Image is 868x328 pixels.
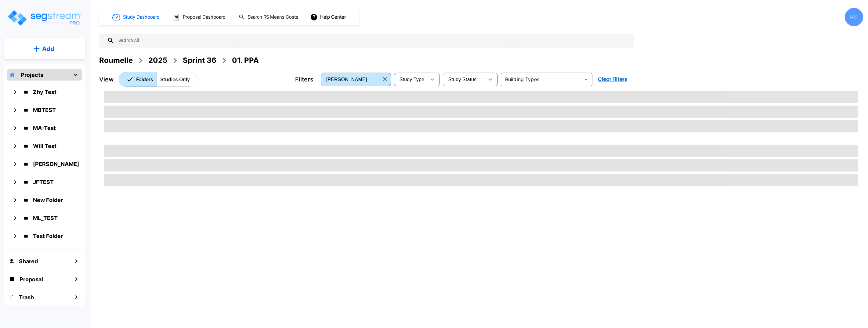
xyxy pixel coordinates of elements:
p: Studies Only [160,76,190,83]
div: Select [322,71,380,88]
p: Test Folder [33,232,63,240]
p: MA-Test [33,124,56,132]
div: 2025 [148,55,167,66]
p: JFTEST [33,178,54,186]
input: Building Types [503,75,580,84]
div: Sprint 36 [183,55,216,66]
p: Shared [19,257,38,265]
p: Zhy Test [33,88,56,96]
p: New Folder [33,196,63,204]
p: Add [42,44,54,53]
img: Logo [7,9,82,27]
p: Will Test [33,142,56,150]
div: Select [444,71,484,88]
div: RS [845,8,863,26]
button: Clear Filters [595,73,630,85]
p: View [99,75,114,84]
span: Study Status [448,77,477,82]
div: Platform [119,72,197,87]
span: Study Type [400,77,424,82]
p: Proposal [20,275,43,283]
div: Select [395,71,426,88]
button: Add [4,40,85,58]
button: Folders [119,72,157,87]
p: Filters [295,75,313,84]
button: Study Dashboard [110,10,163,24]
button: Open [582,75,590,84]
p: Emmanuel QA [33,160,79,168]
p: Trash [19,293,34,301]
div: Roumelle [99,55,133,66]
input: Search All [114,34,631,48]
h1: Study Dashboard [123,14,160,21]
h1: Search RS Means Costs [248,14,298,21]
button: Proposal Dashboard [170,11,229,23]
p: MBTEST [33,106,56,114]
p: Projects [21,71,43,79]
p: ML_TEST [33,214,58,222]
button: Help Center [309,11,348,23]
button: Studies Only [157,72,197,87]
button: Search RS Means Costs [236,11,302,23]
h1: Proposal Dashboard [183,14,226,21]
p: Folders [136,76,153,83]
div: 01. PPA [232,55,259,66]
